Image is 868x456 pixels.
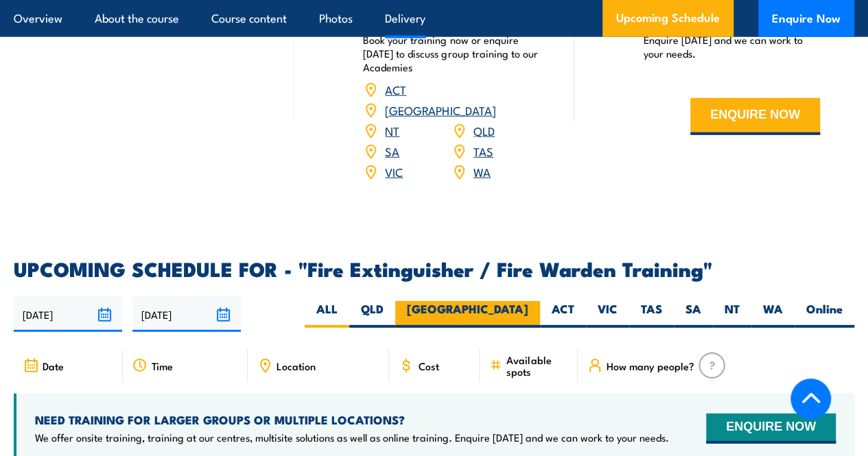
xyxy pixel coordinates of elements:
[385,143,399,159] a: SA
[43,360,64,372] span: Date
[395,301,540,328] label: [GEOGRAPHIC_DATA]
[586,301,629,328] label: VIC
[305,301,349,328] label: ALL
[674,301,713,328] label: SA
[473,163,491,180] a: WA
[473,122,495,139] a: QLD
[706,413,836,444] button: ENQUIRE NOW
[35,412,669,427] h4: NEED TRAINING FOR LARGER GROUPS OR MULTIPLE LOCATIONS?
[473,143,493,159] a: TAS
[751,301,795,328] label: WA
[795,301,854,328] label: Online
[644,33,820,60] p: Enquire [DATE] and we can work to your needs.
[152,360,173,372] span: Time
[629,301,674,328] label: TAS
[607,360,694,372] span: How many people?
[14,259,854,277] h2: UPCOMING SCHEDULE FOR - "Fire Extinguisher / Fire Warden Training"
[506,354,568,377] span: Available spots
[690,98,820,135] button: ENQUIRE NOW
[385,122,399,139] a: NT
[14,297,122,332] input: From date
[713,301,751,328] label: NT
[385,101,495,118] a: [GEOGRAPHIC_DATA]
[132,297,241,332] input: To date
[35,431,669,444] p: We offer onsite training, training at our centres, multisite solutions as well as online training...
[418,360,438,372] span: Cost
[277,360,316,372] span: Location
[540,301,586,328] label: ACT
[363,33,539,74] p: Book your training now or enquire [DATE] to discuss group training to our Academies
[349,301,395,328] label: QLD
[385,163,403,180] a: VIC
[385,81,406,97] a: ACT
